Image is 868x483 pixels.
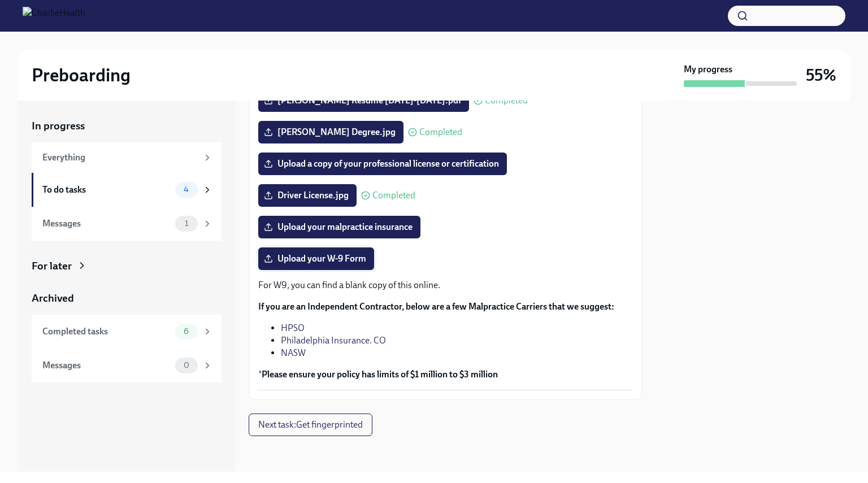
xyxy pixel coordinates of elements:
label: [PERSON_NAME] Resume [DATE]-[DATE].pdf [258,89,469,112]
label: Upload your W-9 Form [258,247,374,270]
strong: Please ensure your policy has limits of $1 million to $3 million [262,369,498,380]
span: Completed [372,191,415,200]
a: In progress [32,119,222,133]
span: Upload your malpractice insurance [266,221,413,233]
span: 4 [177,185,196,194]
a: NASW [281,347,306,358]
a: To do tasks4 [32,173,222,207]
a: Philadelphia Insurance. CO [281,335,386,346]
strong: If you are an Independent Contractor, below are a few Malpractice Carriers that we suggest: [258,301,614,312]
span: 6 [177,327,196,336]
p: For W9, you can find a blank copy of this online. [258,279,632,291]
a: HPSO [281,323,305,333]
span: Upload a copy of your professional license or certification [266,158,499,169]
div: Messages [42,359,171,372]
button: Next task:Get fingerprinted [249,414,372,436]
div: Messages [42,217,171,230]
div: To do tasks [42,184,171,196]
label: Upload a copy of your professional license or certification [258,153,507,175]
a: Messages1 [32,207,222,241]
div: For later [32,259,72,273]
span: [PERSON_NAME] Resume [DATE]-[DATE].pdf [266,95,461,106]
a: Everything [32,142,222,173]
span: 1 [178,219,195,228]
a: Messages0 [32,349,222,382]
span: Upload your W-9 Form [266,253,366,264]
img: CharlieHealth [23,7,85,25]
span: Next task : Get fingerprinted [258,419,363,430]
h3: 55% [806,65,836,85]
span: Completed [419,128,462,137]
div: Everything [42,151,198,164]
strong: My progress [684,63,732,76]
span: Completed [485,96,528,105]
label: Upload your malpractice insurance [258,216,420,238]
div: Completed tasks [42,325,171,338]
a: For later [32,259,222,273]
span: 0 [177,361,196,369]
label: Driver License.jpg [258,184,357,207]
span: [PERSON_NAME] Degree.jpg [266,127,396,138]
span: Driver License.jpg [266,190,349,201]
a: Archived [32,291,222,306]
h2: Preboarding [32,64,131,86]
a: Completed tasks6 [32,315,222,349]
label: [PERSON_NAME] Degree.jpg [258,121,403,143]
